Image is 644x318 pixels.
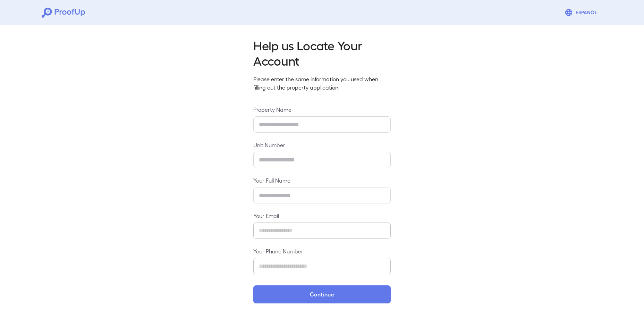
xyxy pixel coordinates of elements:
label: Unit Number [253,141,391,149]
button: Continue [253,285,391,303]
button: Espanõl [562,6,602,19]
h2: Help us Locate Your Account [253,37,391,68]
p: Please enter the same information you used when filling out the property application. [253,75,391,92]
label: Your Email [253,212,391,220]
label: Property Name [253,106,391,114]
label: Your Full Name [253,176,391,184]
label: Your Phone Number [253,247,391,255]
